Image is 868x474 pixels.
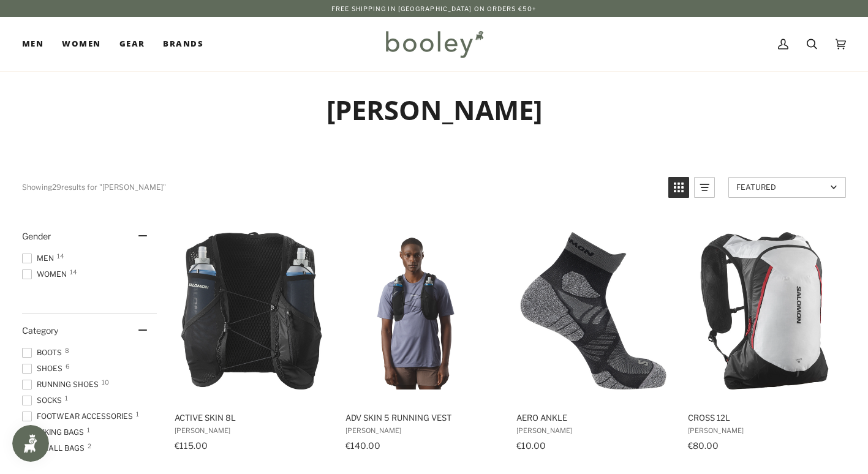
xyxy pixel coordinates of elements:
span: 14 [70,269,77,275]
span: Women [62,38,100,50]
a: Sort options [728,177,846,198]
span: 6 [66,363,70,369]
span: Gender [22,231,51,241]
span: [PERSON_NAME] [175,426,328,435]
a: Men [22,17,53,71]
a: ADV Skin 5 Running Vest [344,219,501,455]
a: Gear [110,17,154,71]
a: View list mode [694,177,715,198]
span: Shoes [22,363,66,374]
span: 14 [57,253,64,259]
a: Active Skin 8L [173,219,330,455]
img: Salomon Active Skin 8L Black / Metal - Booley Galway [173,232,330,389]
span: Men [22,253,58,264]
span: [PERSON_NAME] [688,426,842,435]
span: 8 [65,347,69,353]
span: Gear [119,38,145,50]
span: ADV Skin 5 Running Vest [345,412,499,423]
span: Aero Ankle [516,412,670,423]
span: Featured [736,182,826,192]
img: Salomon Cross 12L Black / White / High Risk Red - Booley Galway [686,232,843,389]
span: [PERSON_NAME] [345,426,499,435]
span: 2 [88,443,91,449]
span: Hiking Bags [22,427,88,438]
span: Running Shoes [22,379,102,390]
span: Brands [163,38,203,50]
h1: [PERSON_NAME] [22,93,846,127]
img: Salomon Aero Ankle Black / Castelrock - Booley Galway [515,232,672,389]
span: 1 [136,411,139,417]
a: Cross 12L [686,219,843,455]
a: Women [53,17,110,71]
p: Free Shipping in [GEOGRAPHIC_DATA] on Orders €50+ [331,4,537,13]
b: 29 [52,182,61,192]
span: €140.00 [345,440,380,451]
iframe: Button to open loyalty program pop-up [12,425,49,462]
span: Boots [22,347,66,358]
a: Aero Ankle [515,219,672,455]
span: Footwear Accessories [22,411,137,422]
span: 1 [87,427,90,433]
span: Women [22,269,70,280]
img: Booley [380,26,488,62]
span: Category [22,325,58,336]
a: View grid mode [668,177,689,198]
span: Active Skin 8L [175,412,328,423]
div: Showing results for "[PERSON_NAME]" [22,177,659,198]
span: €115.00 [175,440,208,451]
a: Brands [154,17,213,71]
span: 10 [102,379,109,385]
span: [PERSON_NAME] [516,426,670,435]
span: 1 [65,395,68,401]
span: €10.00 [516,440,546,451]
span: Small Bags [22,443,88,454]
span: Men [22,38,43,50]
span: Socks [22,395,66,406]
span: €80.00 [688,440,719,451]
span: Cross 12L [688,412,842,423]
